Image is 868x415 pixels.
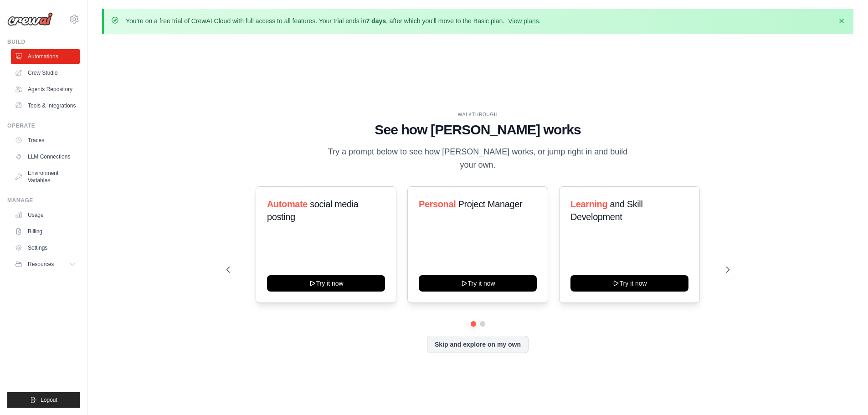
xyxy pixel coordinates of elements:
[126,16,541,26] p: You're on a free trial of CrewAI Cloud with full access to all features. Your trial ends in , aft...
[11,133,80,148] a: Traces
[427,336,529,353] button: Skip and explore on my own
[11,241,80,255] a: Settings
[267,275,385,292] button: Try it now
[267,199,308,209] span: Automate
[570,275,688,292] button: Try it now
[325,145,631,172] p: Try a prompt below to see how [PERSON_NAME] works, or jump right in and build your own.
[11,82,80,97] a: Agents Repository
[11,149,80,164] a: LLM Connections
[7,392,80,408] button: Logout
[267,199,359,222] span: social media posting
[11,257,80,272] button: Resources
[11,98,80,113] a: Tools & Integrations
[508,17,539,25] a: View plans
[11,208,80,222] a: Usage
[11,224,80,239] a: Billing
[226,111,729,118] div: WALKTHROUGH
[7,122,80,129] div: Operate
[41,396,57,404] span: Logout
[366,17,386,25] strong: 7 days
[7,12,53,26] img: Logo
[570,199,607,209] span: Learning
[7,38,80,46] div: Build
[11,66,80,80] a: Crew Studio
[11,166,80,188] a: Environment Variables
[458,199,522,209] span: Project Manager
[28,261,54,268] span: Resources
[226,122,729,138] h1: See how [PERSON_NAME] works
[7,197,80,204] div: Manage
[419,199,456,209] span: Personal
[419,275,537,292] button: Try it now
[11,49,80,64] a: Automations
